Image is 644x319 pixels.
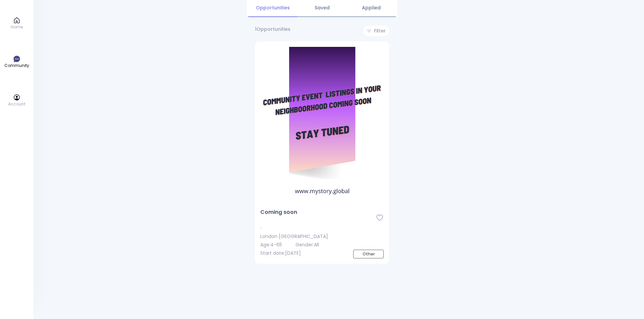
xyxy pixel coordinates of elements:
p: Start date: [DATE] [260,250,353,257]
a: Account [8,94,25,107]
p: Coming soon [260,208,373,216]
span: Other [353,250,384,258]
p: . [260,223,384,230]
p: Community [4,63,29,69]
img: post image [260,47,384,203]
a: Home [11,17,23,30]
p: Account [8,101,25,107]
p: Age: 4 - 65 [260,241,282,248]
button: Filter [363,26,389,36]
p: 1 Opportunities [255,26,290,36]
a: .London [GEOGRAPHIC_DATA] Age:4-65Gender:AllStart date:[DATE]Other [260,223,384,258]
a: post image [260,47,384,208]
a: Community [4,55,29,69]
p: Gender: All [296,241,319,248]
p: Home [11,24,23,30]
p: London [GEOGRAPHIC_DATA] [260,233,384,240]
